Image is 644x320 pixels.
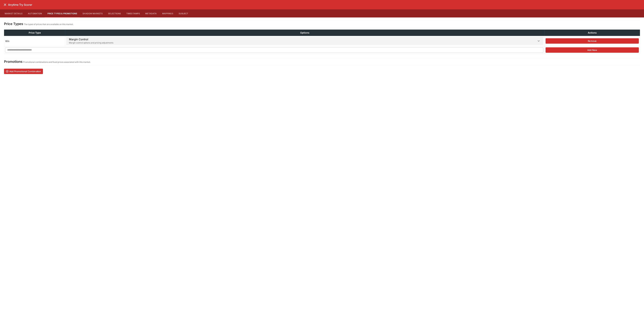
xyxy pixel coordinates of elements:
td: Win [4,36,65,46]
h6: Anytime Try Scorer [8,3,32,7]
p: Promotional combinations and fixed prices associated with this market. [23,60,91,64]
button: Timestamps [124,9,143,17]
button: Add Promotional Combination [4,69,43,74]
button: close [2,2,8,8]
button: Add New [546,47,639,53]
button: Margin Control Margin control options and pricing adjustments [66,37,543,45]
span: Margin control options and pricing adjustments [69,41,113,44]
button: Market Details [2,9,25,17]
button: Subject [176,9,191,17]
button: Mappings [159,9,176,17]
h6: Margin Control [69,38,113,41]
button: Shadow Markets [80,9,105,17]
p: The types of prices that are available on this market. [24,23,73,26]
button: Price Types & Promotions [45,9,80,17]
button: Metadata [143,9,159,17]
th: Options [65,30,545,36]
button: Automation [25,9,45,17]
th: Actions [545,30,640,36]
th: Price Type [4,30,65,36]
h4: Promotions [4,59,22,64]
button: Selections [105,9,124,17]
button: Remove [546,38,639,44]
h4: Price Types [4,22,23,26]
